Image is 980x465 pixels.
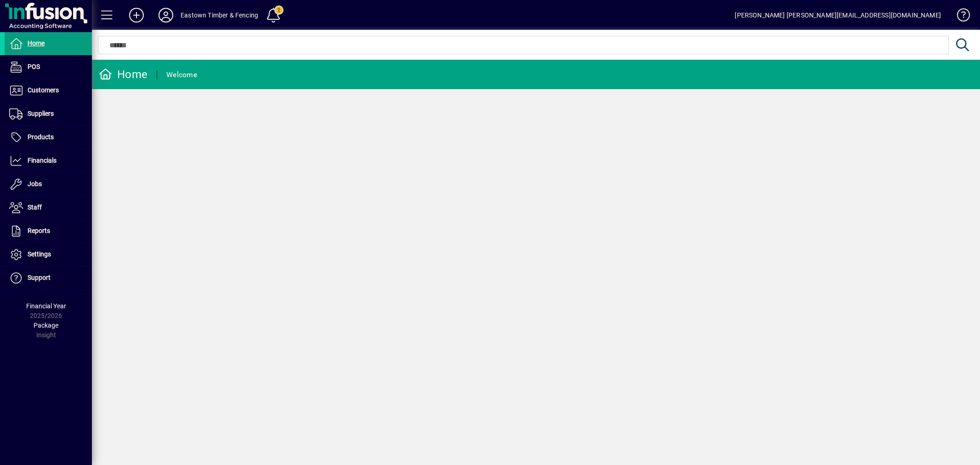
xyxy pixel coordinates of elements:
span: Home [28,40,45,47]
div: [PERSON_NAME] [PERSON_NAME][EMAIL_ADDRESS][DOMAIN_NAME] [735,8,941,23]
div: Home [99,67,147,82]
a: Reports [5,220,92,243]
div: Eastown Timber & Fencing [181,8,258,23]
span: Staff [28,204,42,211]
a: Customers [5,79,92,102]
span: Reports [28,227,50,234]
button: Profile [151,7,181,23]
a: Settings [5,243,92,266]
a: Suppliers [5,102,92,125]
a: Knowledge Base [950,2,969,32]
span: Settings [28,250,51,258]
span: Suppliers [28,110,54,117]
span: Support [28,274,51,281]
a: Financials [5,149,92,172]
a: Jobs [5,173,92,196]
span: Jobs [28,180,42,187]
a: Support [5,267,92,289]
a: Products [5,126,92,149]
span: Financials [28,157,57,164]
span: Package [34,322,58,329]
div: Welcome [166,68,197,82]
a: POS [5,56,92,79]
span: Customers [28,86,59,94]
span: POS [28,63,40,70]
span: Products [28,133,54,141]
span: Financial Year [26,302,66,310]
button: Add [122,7,151,23]
a: Staff [5,196,92,219]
